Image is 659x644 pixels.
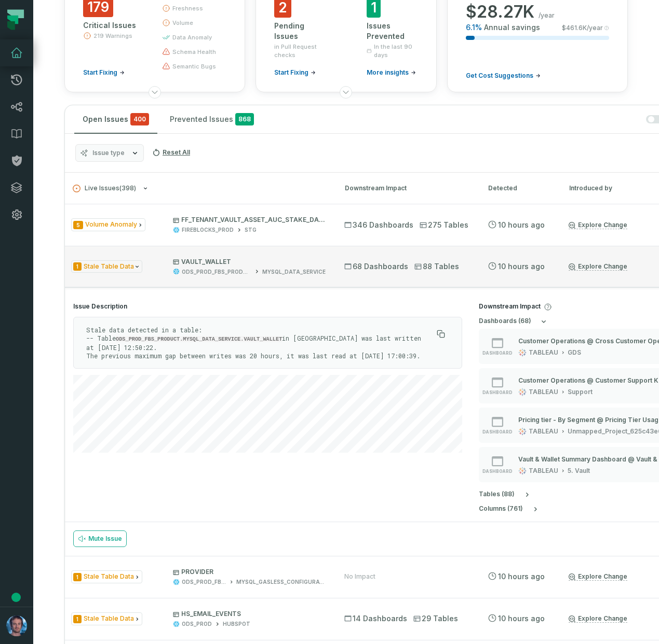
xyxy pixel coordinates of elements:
[569,614,627,623] a: Explore Change
[162,105,262,133] button: Prevented Issues
[86,326,433,360] p: Stale data detected in a table: -- Table in [GEOGRAPHIC_DATA] was last written at [DATE] 12:50:22...
[173,216,326,224] p: FF_TENANT_VAULT_ASSET_AUC_STAKE_DAILY
[479,505,540,513] button: columns (761)
[479,317,548,326] button: dashboards (68)
[73,185,136,192] span: Live Issues ( 398 )
[182,268,251,276] div: ODS_PROD_FBS_PRODUCT
[262,268,326,276] div: MYSQL_DATA_SERVICE
[484,22,540,33] span: Annual savings
[173,258,326,266] p: VAULT_WALLET
[73,302,462,311] h4: Issue Description
[367,68,416,77] a: More insights
[488,184,550,193] div: Detected
[569,221,627,229] a: Explore Change
[413,613,458,624] span: 29 Tables
[498,572,545,581] relative-time: Sep 11, 2025, 6:25 AM GMT+3
[529,427,558,436] div: TABLEAU
[562,24,603,32] span: $ 461.6K /year
[466,72,541,80] a: Get Cost Suggestions
[274,43,325,59] span: in Pull Request checks
[479,491,515,498] h5: table s ( 88 )
[529,388,558,396] div: TABLEAU
[92,149,125,157] span: Issue type
[130,113,149,125] span: critical issues and errors combined
[73,221,83,229] span: Severity
[529,348,558,357] div: TABLEAU
[173,610,326,618] p: HS_EMAIL_EVENTS
[482,429,513,435] span: dashboard
[75,144,144,162] button: Issue type
[182,578,226,586] div: ODS_PROD_FBS_PRODUCT
[73,573,82,581] span: Severity
[73,262,82,271] span: Severity
[71,570,142,583] span: Issue Type
[11,593,21,602] div: Tooltip anchor
[235,113,254,125] span: 868
[274,21,325,41] div: Pending Issues
[173,568,326,576] p: PROVIDER
[172,62,216,71] span: semantic bugs
[539,11,555,20] span: /year
[568,388,593,396] div: Support
[73,615,82,623] span: Severity
[83,20,143,31] div: Critical Issues
[74,105,157,133] button: Open Issues
[6,615,27,636] img: avatar of Matan GK
[223,620,250,628] div: HUBSPOT
[71,260,142,273] span: Issue Type
[498,220,545,229] relative-time: Sep 11, 2025, 6:25 AM GMT+3
[116,336,282,342] code: ODS_PROD_FBS_PRODUCT.MYSQL_DATA_SERVICE.VAULT_WALLET
[274,68,308,77] span: Start Fixing
[479,317,531,325] h5: dashboard s ( 68 )
[73,530,127,547] button: Mute Issue
[568,348,581,357] div: GDS
[345,184,469,193] div: Downstream Impact
[274,68,316,77] a: Start Fixing
[344,613,407,624] span: 14 Dashboards
[466,22,482,33] span: 6.1 %
[71,218,145,231] span: Issue Type
[344,261,408,272] span: 68 Dashboards
[148,144,194,161] button: Reset All
[466,2,534,22] span: $ 28.27K
[569,262,627,271] a: Explore Change
[83,68,125,77] a: Start Fixing
[568,467,590,475] div: 5. Vault
[367,68,409,77] span: More insights
[420,220,468,230] span: 275 Tables
[569,572,627,581] a: Explore Change
[482,351,513,356] span: dashboard
[367,21,418,41] div: Issues Prevented
[374,43,418,59] span: In the last 90 days
[83,68,117,77] span: Start Fixing
[482,469,513,474] span: dashboard
[236,578,326,586] div: MYSQL_GASLESS_CONFIGURATION
[498,262,545,271] relative-time: Sep 11, 2025, 6:25 AM GMT+3
[498,614,545,623] relative-time: Sep 11, 2025, 6:25 AM GMT+3
[529,467,558,475] div: TABLEAU
[182,620,212,628] div: ODS_PROD
[479,491,531,499] button: tables (88)
[172,19,193,27] span: volume
[93,32,132,40] span: 219 Warnings
[172,48,216,56] span: schema health
[344,220,413,230] span: 346 Dashboards
[414,261,459,272] span: 88 Tables
[479,505,523,513] h5: column s ( 761 )
[172,33,212,41] span: data anomaly
[182,226,234,234] div: FIREBLOCKS_PROD
[73,185,326,192] button: Live Issues(398)
[71,612,142,625] span: Issue Type
[172,4,203,12] span: freshness
[245,226,257,234] div: STG
[482,390,513,395] span: dashboard
[344,572,375,581] div: No Impact
[466,72,533,80] span: Get Cost Suggestions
